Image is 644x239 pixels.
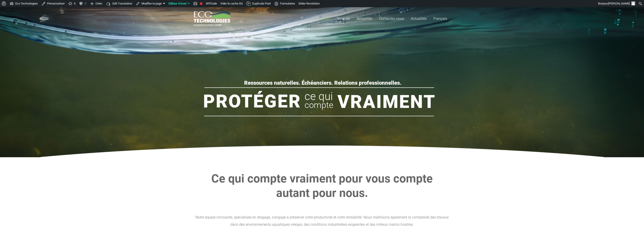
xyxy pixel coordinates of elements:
[379,16,404,21] span: Contactez-nous
[407,7,430,30] a: Actualités
[376,7,407,30] a: Contactez-nous
[244,80,401,85] rs-layer: Ressources naturelles. Échéanciers. Relations professionnelles.
[337,16,350,21] span: Services
[315,7,333,30] a: Accueil
[305,98,333,112] rs-layer: compte
[203,90,301,113] rs-layer: Protéger
[298,2,320,5] span: Slider Revolution
[337,91,436,113] rs-layer: Vraiment
[106,1,111,8] img: icon16.svg
[353,7,376,30] a: Actualités
[41,146,604,158] img: hero-crescent.png
[357,16,372,21] span: Actualités
[211,172,433,200] strong: Ce qui compte vraiment pour vous compte autant pour nous.
[194,11,230,26] a: logo_EcoTech_ASDR_RGB
[194,214,451,228] div: Notre équipe innovante, spécialisée en dragage, s’engage à préserver votre productivité et votre ...
[305,90,333,103] rs-layer: ce qui
[430,7,451,30] a: Français
[433,16,447,21] span: Français
[200,2,203,5] div: À améliorer
[411,16,427,21] span: Actualités
[319,16,330,21] span: Accueil
[608,2,630,5] span: [PERSON_NAME]
[333,7,353,30] a: Services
